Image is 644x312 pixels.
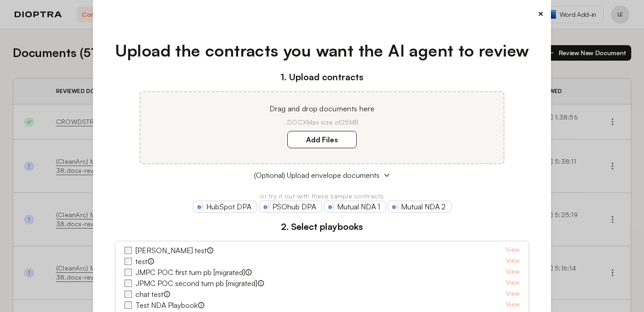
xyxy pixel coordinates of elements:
[254,170,379,181] span: (Optional) Upload envelope documents
[115,70,530,84] h3: 1. Upload contracts
[287,131,357,148] label: Add Files
[506,278,519,289] a: View
[135,267,245,278] label: JMPC POC first turn pb [migrated]
[115,170,530,181] button: (Optional) Upload envelope documents
[506,256,519,267] a: View
[115,192,530,201] p: or try it out with these sample contracts
[538,7,544,20] button: ×
[506,289,519,300] a: View
[506,300,519,311] a: View
[193,201,257,213] a: HubSpot DPA
[115,38,530,63] h1: Upload the contracts you want the AI agent to review
[135,278,257,289] label: JPMC POC second turn pb [migrated]
[135,256,147,267] label: test
[506,267,519,278] a: View
[135,289,163,300] label: chat test
[506,245,519,256] a: View
[135,300,197,311] label: Test NDA Playbook
[324,201,386,213] a: Mutual NDA 1
[151,103,493,114] p: Drag and drop documents here
[115,220,530,234] h3: 2. Select playbooks
[151,118,493,127] p: .DOCX Max size of 25MB
[259,201,322,213] a: PSOhub DPA
[388,201,452,213] a: Mutual NDA 2
[135,245,207,256] label: [PERSON_NAME] test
